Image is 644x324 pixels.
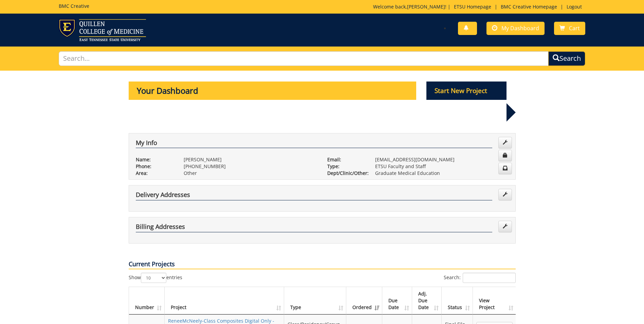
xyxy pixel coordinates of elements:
[59,51,549,66] input: Search...
[501,24,539,32] span: My Dashboard
[498,163,512,174] a: Change Communication Preferences
[284,287,346,314] th: Type: activate to sort column ascending
[569,24,580,32] span: Cart
[59,19,146,41] img: ETSU logo
[463,273,516,283] input: Search:
[129,273,182,283] label: Show entries
[498,189,512,200] a: Edit Addresses
[346,287,382,314] th: Ordered: activate to sort column ascending
[59,3,89,8] h5: BMC Creative
[373,3,585,10] p: Welcome back, ! | | |
[498,221,512,232] a: Edit Addresses
[473,287,516,314] th: View Project: activate to sort column ascending
[184,170,317,177] p: Other
[136,163,173,170] p: Phone:
[129,260,516,269] p: Current Projects
[563,3,585,10] a: Logout
[375,170,509,177] p: Graduate Medical Education
[327,170,365,177] p: Dept/Clinic/Other:
[486,22,545,35] a: My Dashboard
[136,223,492,232] h4: Billing Addresses
[136,192,492,200] h4: Delivery Addresses
[184,156,317,163] p: [PERSON_NAME]
[141,273,166,283] select: Showentries
[136,140,492,148] h4: My Info
[426,82,507,100] p: Start New Project
[129,287,165,314] th: Number: activate to sort column ascending
[327,156,365,163] p: Email:
[548,51,585,66] button: Search
[412,287,442,314] th: Adj. Due Date: activate to sort column ascending
[498,150,512,161] a: Change Password
[442,287,473,314] th: Status: activate to sort column ascending
[426,88,507,94] a: Start New Project
[136,170,173,177] p: Area:
[450,3,495,10] a: ETSU Homepage
[375,163,509,170] p: ETSU Faculty and Staff
[129,82,417,100] p: Your Dashboard
[327,163,365,170] p: Type:
[444,273,516,283] label: Search:
[498,137,512,148] a: Edit Info
[497,3,560,10] a: BMC Creative Homepage
[136,156,173,163] p: Name:
[184,163,317,170] p: [PHONE_NUMBER]
[165,287,284,314] th: Project: activate to sort column ascending
[382,287,412,314] th: Due Date: activate to sort column ascending
[554,22,585,35] a: Cart
[407,3,445,10] a: [PERSON_NAME]
[375,156,509,163] p: [EMAIL_ADDRESS][DOMAIN_NAME]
